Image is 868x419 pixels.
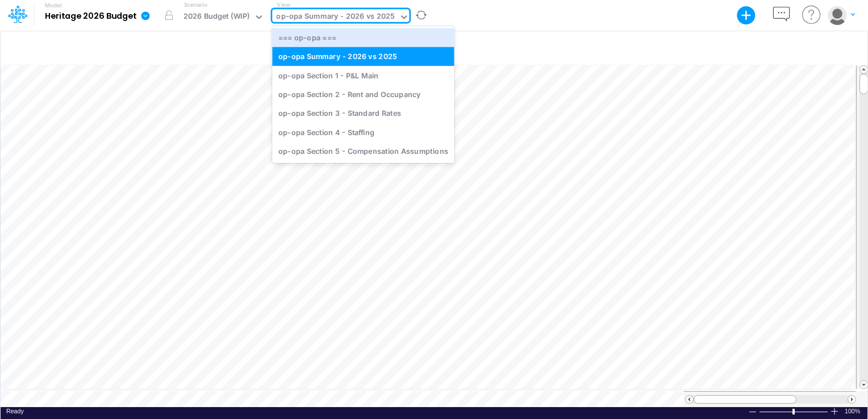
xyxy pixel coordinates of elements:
span: Ready [6,408,24,414]
div: 2026 Budget (WIP) [183,11,250,24]
div: Zoom [792,409,795,414]
div: In Ready mode [6,407,24,416]
div: op-opa Section 3 - Standard Rates [272,104,454,123]
label: Scenario [184,1,207,9]
label: View [277,1,290,9]
div: op-opa Summary - 2026 vs 2025 [272,47,454,66]
div: op-opa Summary - 2026 vs 2025 [276,11,395,24]
div: Zoom level [845,407,862,416]
span: 100% [845,407,862,416]
div: === op-opa === [272,28,454,47]
div: op-opa Section 2 - Rent and Occupancy [272,85,454,103]
div: Zoom In [830,407,839,416]
div: Zoom [759,407,830,416]
b: Heritage 2026 Budget [45,11,136,22]
div: op-opa Section 4 - Staffing [272,123,454,141]
div: op-opa Section 5 - Compensation Assumptions [272,142,454,161]
div: Zoom Out [748,408,757,416]
div: op-opa Section 1 - P&L Main [272,66,454,85]
label: Model [45,2,62,9]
